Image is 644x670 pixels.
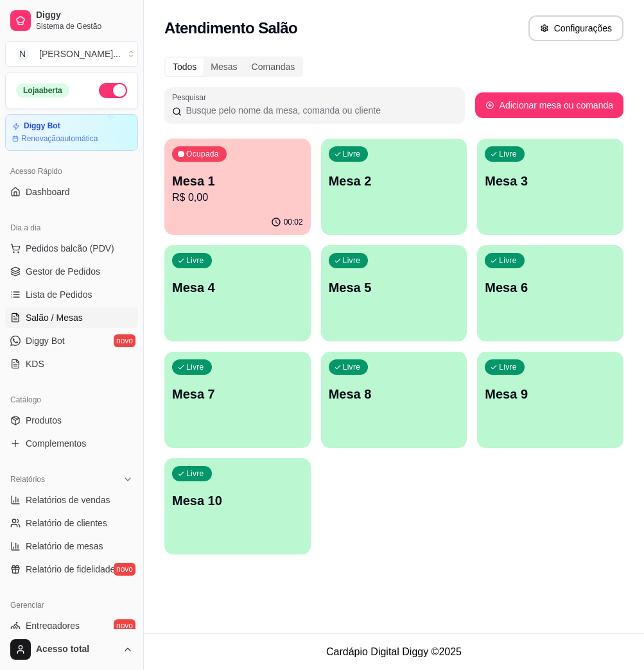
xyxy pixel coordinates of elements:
button: LivreMesa 2 [321,139,467,235]
div: Acesso Rápido [5,161,138,182]
button: Configurações [528,15,623,41]
p: Mesa 2 [329,172,460,190]
a: Relatório de mesas [5,536,138,556]
p: 00:02 [284,217,303,227]
button: LivreMesa 5 [321,245,467,341]
button: LivreMesa 6 [477,245,623,341]
p: Livre [499,362,517,372]
p: Livre [343,362,361,372]
div: Comandas [245,58,302,76]
span: Sistema de Gestão [36,21,133,31]
a: DiggySistema de Gestão [5,5,138,36]
p: Mesa 7 [172,385,303,403]
a: Diggy BotRenovaçãoautomática [5,114,138,151]
button: Acesso total [5,634,138,665]
a: KDS [5,354,138,374]
span: Relatórios [10,474,45,485]
div: Todos [166,58,204,76]
div: Gerenciar [5,595,138,615]
a: Complementos [5,433,138,454]
h2: Atendimento Salão [164,18,297,39]
span: Acesso total [36,644,117,655]
a: Produtos [5,410,138,431]
input: Pesquisar [182,104,457,117]
div: Loja aberta [16,83,69,98]
a: Lista de Pedidos [5,284,138,305]
a: Salão / Mesas [5,307,138,328]
span: N [16,47,29,60]
button: Select a team [5,41,138,67]
button: LivreMesa 9 [477,352,623,448]
span: Relatórios de vendas [26,494,110,506]
span: Complementos [26,437,86,450]
button: LivreMesa 8 [321,352,467,448]
p: Livre [499,149,517,159]
p: Mesa 5 [329,279,460,296]
p: R$ 0,00 [172,190,303,205]
p: Livre [186,255,204,266]
a: Relatório de clientes [5,513,138,533]
a: Entregadoresnovo [5,615,138,636]
p: Livre [186,468,204,479]
span: KDS [26,357,44,370]
button: Pedidos balcão (PDV) [5,238,138,259]
span: Entregadores [26,619,80,632]
span: Relatório de clientes [26,517,107,529]
span: Salão / Mesas [26,311,83,324]
span: Diggy [36,10,133,21]
button: OcupadaMesa 1R$ 0,0000:02 [164,139,311,235]
div: Catálogo [5,390,138,410]
p: Livre [186,362,204,372]
button: LivreMesa 3 [477,139,623,235]
p: Mesa 6 [485,279,616,296]
span: Pedidos balcão (PDV) [26,242,114,255]
p: Mesa 8 [329,385,460,403]
p: Mesa 10 [172,492,303,510]
button: LivreMesa 7 [164,352,311,448]
p: Livre [343,255,361,266]
div: Dia a dia [5,218,138,238]
a: Gestor de Pedidos [5,261,138,282]
span: Gestor de Pedidos [26,265,100,278]
a: Dashboard [5,182,138,202]
article: Diggy Bot [24,121,60,131]
span: Diggy Bot [26,334,65,347]
span: Dashboard [26,185,70,198]
p: Mesa 9 [485,385,616,403]
span: Relatório de mesas [26,540,103,553]
div: [PERSON_NAME] ... [39,47,121,60]
button: LivreMesa 10 [164,458,311,554]
a: Relatórios de vendas [5,490,138,510]
button: Alterar Status [99,83,127,98]
button: LivreMesa 4 [164,245,311,341]
p: Mesa 4 [172,279,303,296]
span: Produtos [26,414,62,427]
article: Renovação automática [21,133,98,144]
p: Livre [343,149,361,159]
footer: Cardápio Digital Diggy © 2025 [144,633,644,670]
div: Mesas [204,58,244,76]
a: Diggy Botnovo [5,331,138,351]
span: Lista de Pedidos [26,288,92,301]
a: Relatório de fidelidadenovo [5,559,138,580]
p: Ocupada [186,149,219,159]
button: Adicionar mesa ou comanda [475,92,623,118]
label: Pesquisar [172,92,211,103]
span: Relatório de fidelidade [26,563,115,576]
p: Livre [499,255,517,266]
p: Mesa 3 [485,172,616,190]
p: Mesa 1 [172,172,303,190]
